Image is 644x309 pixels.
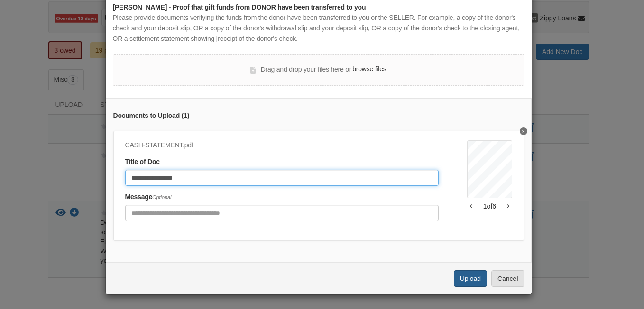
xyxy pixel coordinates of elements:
[113,13,524,44] div: Please provide documents verifying the funds from the donor have been transferred to you or the S...
[125,192,172,203] label: Message
[352,64,386,75] label: browse files
[520,127,527,135] button: Delete CASHAPP STATEMENT
[152,194,171,200] span: Optional
[125,170,439,186] input: Document Title
[250,64,386,76] div: Drag and drop your files here or
[113,2,524,13] div: [PERSON_NAME] - Proof that gift funds from DONOR have been transferred to you
[113,111,524,121] div: Documents to Upload ( 1 )
[454,270,487,287] button: Upload
[491,270,524,287] button: Cancel
[125,205,439,221] input: Include any comments on this document
[467,202,512,211] div: 1 of 6
[125,157,160,167] label: Title of Doc
[125,140,439,151] div: CASH-STATEMENT.pdf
